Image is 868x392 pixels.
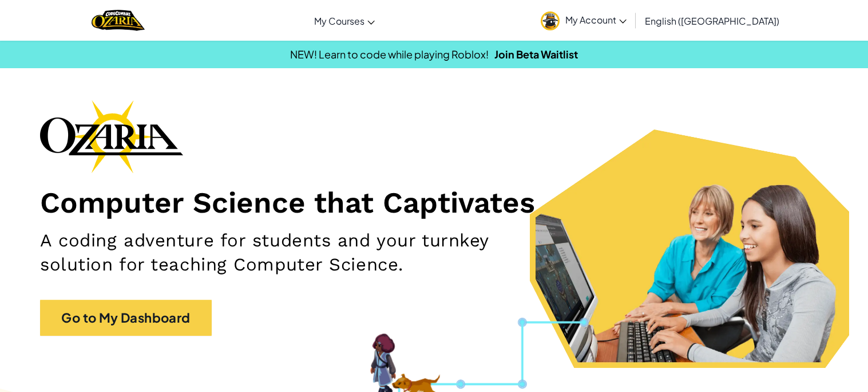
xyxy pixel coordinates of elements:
[40,300,212,336] a: Go to My Dashboard
[639,5,785,36] a: English ([GEOGRAPHIC_DATA])
[541,11,560,30] img: avatar
[308,5,381,36] a: My Courses
[645,15,779,27] span: English ([GEOGRAPHIC_DATA])
[92,9,145,32] a: Ozaria by CodeCombat logo
[92,9,145,32] img: Home
[40,185,828,220] h1: Computer Science that Captivates
[40,229,568,277] h2: A coding adventure for students and your turnkey solution for teaching Computer Science.
[494,48,578,61] a: Join Beta Waitlist
[565,14,627,26] span: My Account
[535,2,632,38] a: My Account
[40,100,183,173] img: Ozaria branding logo
[290,48,489,61] span: NEW! Learn to code while playing Roblox!
[314,15,364,27] span: My Courses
